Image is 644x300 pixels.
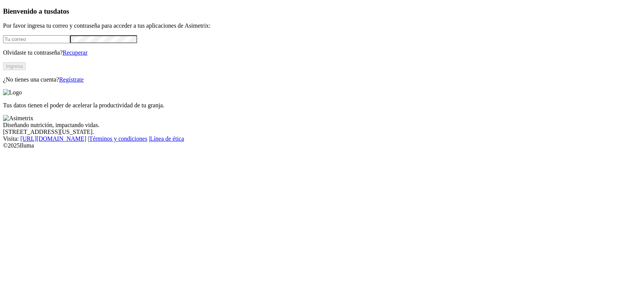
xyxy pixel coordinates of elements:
img: Asimetrix [3,115,33,122]
a: Línea de ética [150,135,184,142]
a: Recuperar [63,49,88,56]
p: Tus datos tienen el poder de acelerar la productividad de tu granja. [3,102,641,109]
div: [STREET_ADDRESS][US_STATE]. [3,129,641,135]
div: Diseñando nutrición, impactando vidas. [3,122,641,129]
a: Términos y condiciones [89,135,147,142]
a: [URL][DOMAIN_NAME] [20,135,86,142]
p: Olvidaste tu contraseña? [3,49,641,56]
a: Regístrate [59,76,84,83]
button: Ingresa [3,62,26,70]
p: Por favor ingresa tu correo y contraseña para acceder a tus aplicaciones de Asimetrix: [3,22,641,29]
p: ¿No tienes una cuenta? [3,76,641,83]
span: datos [53,7,69,15]
div: © 2025 Iluma [3,142,641,149]
div: Visita : | | [3,135,641,142]
img: Logo [3,89,22,96]
h3: Bienvenido a tus [3,7,641,16]
input: Tu correo [3,35,70,43]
